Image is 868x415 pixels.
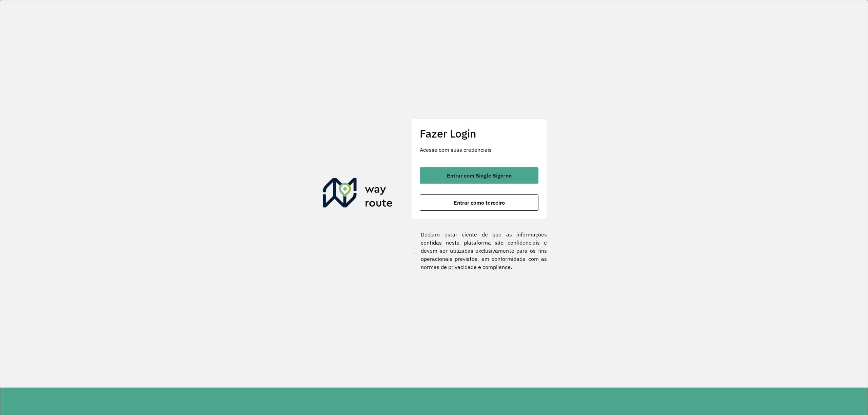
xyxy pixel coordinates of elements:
span: Entrar com Single Sign-on [447,173,512,178]
h2: Fazer Login [420,127,538,140]
span: Entrar como terceiro [454,200,505,205]
p: Acesse com suas credenciais [420,146,538,154]
label: Declaro estar ciente de que as informações contidas nesta plataforma são confidenciais e devem se... [411,230,547,271]
button: button [420,167,538,184]
button: button [420,194,538,211]
img: Roteirizador AmbevTech [323,178,393,210]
